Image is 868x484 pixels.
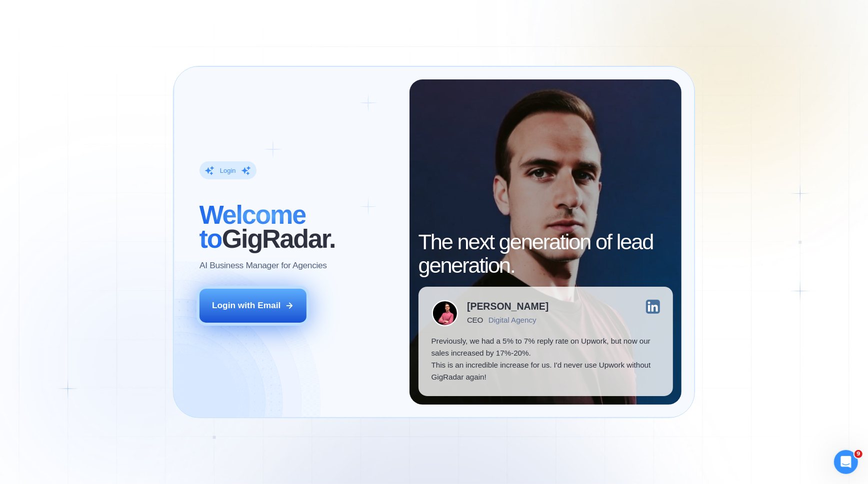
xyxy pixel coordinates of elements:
[199,260,327,272] p: AI Business Manager for Agencies
[431,335,660,383] p: Previously, we had a 5% to 7% reply rate on Upwork, but now our sales increased by 17%-20%. This ...
[834,450,858,474] iframe: Intercom live chat
[854,450,862,458] span: 9
[467,302,548,312] div: [PERSON_NAME]
[199,203,397,251] h2: ‍ GigRadar.
[418,230,673,278] h2: The next generation of lead generation.
[199,200,306,253] span: Welcome to
[467,316,483,324] div: CEO
[488,316,536,324] div: Digital Agency
[212,300,280,312] div: Login with Email
[220,166,236,175] div: Login
[199,289,307,322] button: Login with Email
